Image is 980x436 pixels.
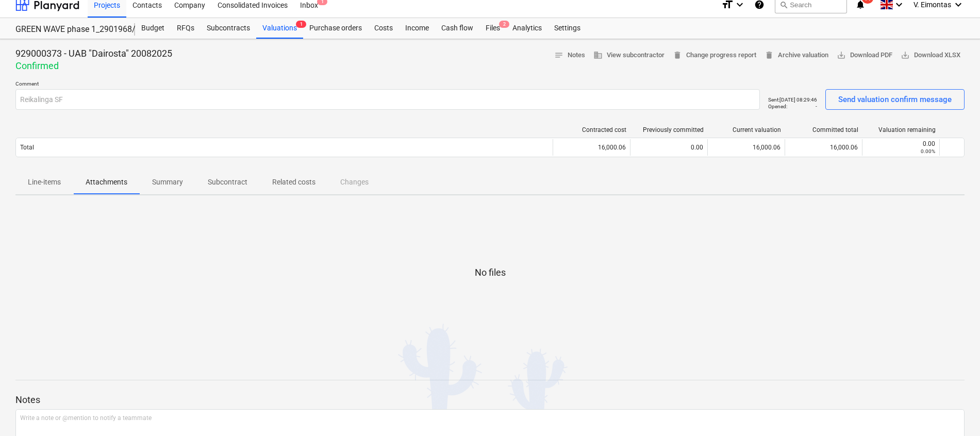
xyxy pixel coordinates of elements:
a: Costs [368,18,399,39]
div: 0.00 [867,140,935,147]
div: Send valuation confirm message [838,93,952,106]
div: 0.00 [630,139,707,156]
button: Notes [550,47,589,63]
span: Download XLSX [901,49,960,61]
a: Valuations1 [256,18,303,39]
div: Committed total [789,126,858,133]
p: Attachments [86,177,127,188]
span: Archive valuation [765,49,828,61]
button: Download PDF [833,47,896,63]
p: [DATE] 08:29:46 [779,96,817,103]
iframe: Chat Widget [928,387,980,436]
p: Sent : [768,96,779,103]
div: 16,000.06 [553,139,630,156]
a: Settings [548,18,587,39]
span: notes [554,51,563,60]
p: 929000373 - UAB "Dairosta" 20082025 [15,47,172,60]
div: Valuations [256,18,303,39]
button: Download XLSX [896,47,965,63]
a: Income [399,18,435,39]
span: 1 [296,21,306,28]
p: Subcontract [208,177,247,188]
a: Files2 [479,18,506,39]
span: business [593,51,603,60]
p: Total [20,143,34,152]
p: Comment [15,80,760,89]
span: 2 [499,21,509,28]
div: Current valuation [712,126,781,133]
p: Summary [152,177,183,188]
p: No files [475,266,506,279]
div: Previously committed [635,126,704,133]
a: Analytics [506,18,548,39]
p: Opened : [768,103,787,110]
span: save_alt [837,51,846,60]
button: Change progress report [669,47,760,63]
small: 0.00% [921,148,935,154]
a: RFQs [171,18,201,39]
a: Cash flow [435,18,479,39]
span: Download PDF [837,49,892,61]
span: Notes [554,49,585,61]
p: Notes [15,394,965,406]
div: 16,000.06 [707,139,785,156]
div: Contracted cost [557,126,626,133]
p: Line-items [28,177,61,188]
div: 16,000.06 [785,139,862,156]
button: Archive valuation [760,47,833,63]
span: Change progress report [673,49,756,61]
div: GREEN WAVE phase 1_2901968/2901969/2901972 [15,24,123,35]
span: save_alt [901,51,910,60]
a: Subcontracts [201,18,256,39]
span: View subcontractor [593,49,665,61]
p: Confirmed [15,60,172,72]
span: delete [765,51,774,60]
p: Related costs [272,177,315,188]
p: - [816,103,817,110]
button: View subcontractor [589,47,669,63]
a: Budget [135,18,171,39]
a: Purchase orders [303,18,368,39]
button: Send valuation confirm message [825,89,965,110]
div: Files [479,18,506,39]
div: Valuation remaining [867,126,936,133]
span: delete [673,51,682,60]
